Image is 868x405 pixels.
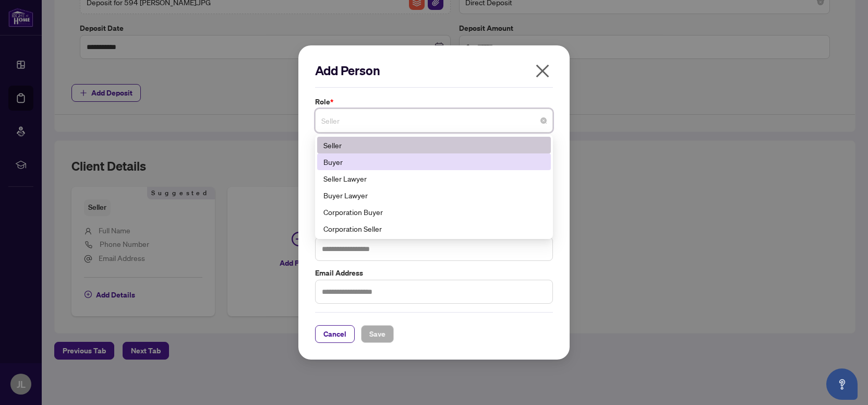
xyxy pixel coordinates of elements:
[317,187,551,204] div: Buyer Lawyer
[540,117,547,124] span: close-circle
[323,139,545,151] div: Seller
[534,63,551,79] span: close
[317,153,551,170] div: Buyer
[323,206,545,218] div: Corporation Buyer
[826,368,858,400] button: Open asap
[315,325,355,343] button: Cancel
[323,223,545,234] div: Corporation Seller
[317,170,551,187] div: Seller Lawyer
[315,267,553,279] label: Email Address
[315,96,553,108] label: Role
[323,189,545,201] div: Buyer Lawyer
[323,173,545,184] div: Seller Lawyer
[323,156,545,168] div: Buyer
[315,62,553,79] h2: Add Person
[321,111,547,130] span: Seller
[361,325,394,343] button: Save
[317,204,551,220] div: Corporation Buyer
[317,137,551,153] div: Seller
[323,326,346,342] span: Cancel
[317,220,551,237] div: Corporation Seller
